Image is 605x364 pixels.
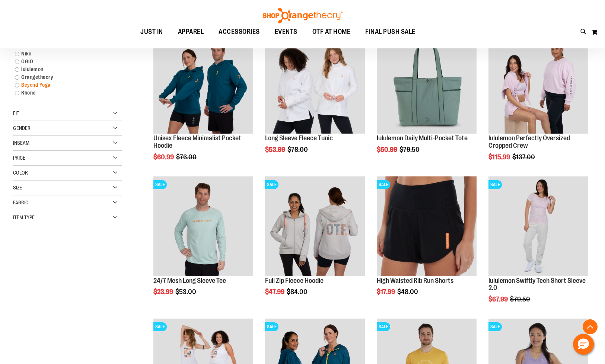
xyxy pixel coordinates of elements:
img: Main Image of 1457095 [153,176,253,276]
a: lululemon Swiftly Tech Short Sleeve 2.0 [488,277,586,292]
span: $76.00 [176,153,198,161]
a: 24/7 Mesh Long Sleeve Tee [153,277,226,284]
span: SALE [153,322,167,331]
img: High Waisted Rib Run Shorts [377,176,477,276]
span: $84.00 [287,288,309,296]
span: ACCESSORIES [219,23,260,40]
span: SALE [153,180,167,189]
a: lululemon [11,66,116,73]
a: Rhone [11,89,116,97]
a: OTF AT HOME [305,23,358,41]
span: JUST IN [140,23,163,40]
span: $79.50 [510,296,531,303]
span: Price [13,155,25,161]
span: $78.00 [287,146,309,153]
a: Unisex Fleece Minimalist Pocket HoodieSALE [153,34,253,135]
a: ACCESSORIES [211,23,267,41]
span: $67.99 [488,296,509,303]
span: $137.00 [512,153,536,161]
a: Unisex Fleece Minimalist Pocket Hoodie [153,134,241,149]
a: lululemon Perfectly Oversized Cropped Crew [488,134,570,149]
span: Color [13,170,28,176]
span: Inseam [13,140,29,146]
a: APPAREL [171,23,211,41]
a: lululemon Daily Multi-Pocket Tote [377,134,468,142]
span: APPAREL [178,23,204,40]
span: OTF AT HOME [312,23,351,40]
span: SALE [377,322,390,331]
a: FINAL PUSH SALE [358,23,423,40]
span: SALE [377,180,390,189]
a: Long Sleeve Fleece Tunic [265,134,333,142]
span: $53.00 [175,288,197,296]
a: Main Image of 1457091SALE [265,176,365,277]
div: product [485,173,592,322]
a: OGIO [11,58,116,66]
div: product [373,173,480,315]
a: lululemon Perfectly Oversized Cropped CrewSALE [488,34,588,135]
div: product [150,173,257,315]
span: $79.50 [399,146,421,153]
div: product [150,30,257,180]
span: $50.99 [377,146,398,153]
a: Main Image of 1457095SALE [153,176,253,277]
img: Product image for Fleece Long Sleeve [265,34,365,134]
span: Fabric [13,199,28,205]
img: Shop Orangetheory [262,8,344,23]
a: High Waisted Rib Run ShortsSALE [377,176,477,277]
button: Hello, have a question? Let’s chat. [573,334,594,355]
span: Gender [13,125,31,131]
img: lululemon Perfectly Oversized Cropped Crew [488,34,588,134]
span: $17.99 [377,288,396,296]
span: $115.99 [488,153,511,161]
span: $60.99 [153,153,175,161]
img: lululemon Daily Multi-Pocket Tote [377,34,477,134]
span: Fit [13,110,19,116]
div: product [261,173,369,315]
a: Nike [11,50,116,58]
a: EVENTS [267,23,305,41]
span: $48.00 [397,288,419,296]
a: Full Zip Fleece Hoodie [265,277,324,284]
div: product [485,30,592,180]
button: Back To Top [583,319,598,334]
a: Beyond Yoga [11,81,116,89]
img: lululemon Swiftly Tech Short Sleeve 2.0 [488,176,588,276]
span: SALE [488,180,502,189]
span: Item Type [13,214,35,220]
a: JUST IN [133,23,171,41]
span: SALE [265,180,278,189]
span: $23.99 [153,288,174,296]
span: SALE [488,322,502,331]
a: Orangetheory [11,73,116,81]
span: $47.99 [265,288,286,296]
a: Product image for Fleece Long SleeveSALE [265,34,365,135]
span: EVENTS [275,23,297,40]
img: Main Image of 1457091 [265,176,365,276]
a: High Waisted Rib Run Shorts [377,277,453,284]
a: lululemon Daily Multi-Pocket ToteSALE [377,34,477,135]
span: FINAL PUSH SALE [365,23,415,40]
div: product [373,30,480,172]
span: Size [13,185,22,191]
div: product [261,30,369,172]
a: lululemon Swiftly Tech Short Sleeve 2.0SALE [488,176,588,277]
span: SALE [265,322,278,331]
span: $53.99 [265,146,286,153]
img: Unisex Fleece Minimalist Pocket Hoodie [153,34,253,134]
